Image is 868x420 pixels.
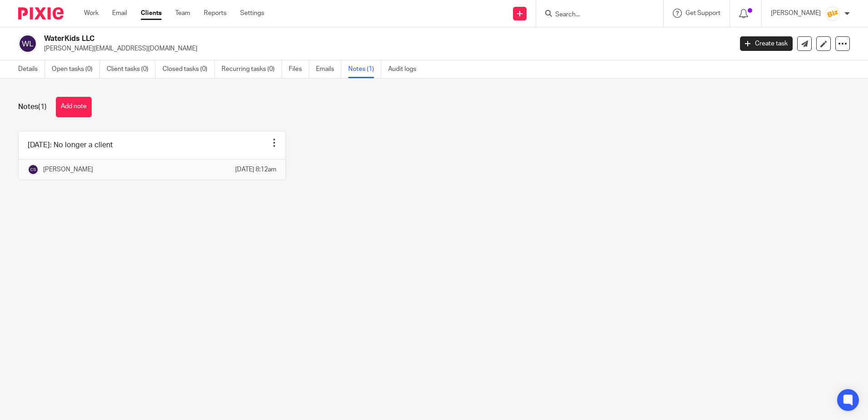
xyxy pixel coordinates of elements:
[388,60,423,78] a: Audit logs
[222,60,282,78] a: Recurring tasks (0)
[204,9,227,18] a: Reports
[43,165,93,174] p: [PERSON_NAME]
[686,10,720,16] span: Get Support
[38,103,47,110] span: (1)
[112,9,127,18] a: Email
[44,34,590,44] h2: WaterKids LLC
[554,11,636,19] input: Search
[175,9,190,18] a: Team
[316,60,341,78] a: Emails
[18,7,64,20] img: Pixie
[289,60,309,78] a: Files
[18,102,47,112] h1: Notes
[84,9,99,18] a: Work
[18,60,45,78] a: Details
[740,36,793,51] a: Create task
[235,165,276,174] p: [DATE] 8:12am
[240,9,264,18] a: Settings
[825,6,840,21] img: siteIcon.png
[44,44,726,53] p: [PERSON_NAME][EMAIL_ADDRESS][DOMAIN_NAME]
[56,97,92,117] button: Add note
[18,34,37,53] img: svg%3E
[141,9,162,18] a: Clients
[348,60,381,78] a: Notes (1)
[52,60,100,78] a: Open tasks (0)
[107,60,156,78] a: Client tasks (0)
[771,9,821,18] p: [PERSON_NAME]
[28,164,39,175] img: svg%3E
[163,60,215,78] a: Closed tasks (0)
